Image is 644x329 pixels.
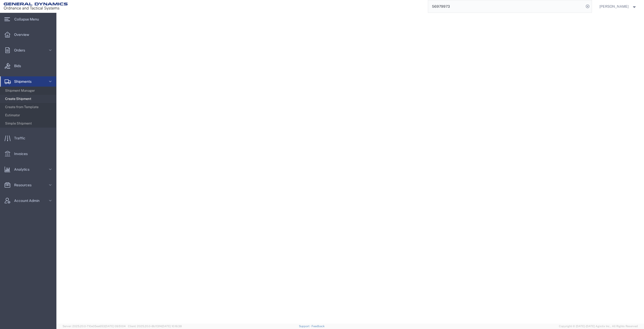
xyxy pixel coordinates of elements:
[0,76,56,87] a: Shipments
[5,118,53,129] span: Simple Shipment
[0,164,56,174] a: Analytics
[105,325,126,328] span: [DATE] 09:51:04
[599,3,637,9] button: [PERSON_NAME]
[128,325,182,328] span: Client: 2025.20.0-8b113f4
[599,4,629,9] span: Russell Borum
[162,325,182,328] span: [DATE] 10:16:38
[299,325,312,328] a: Support
[0,29,56,40] a: Overview
[14,76,35,87] span: Shipments
[0,196,56,206] a: Account Admin
[0,180,56,190] a: Resources
[14,61,25,71] span: Bids
[0,133,56,143] a: Traffic
[14,133,29,143] span: Traffic
[428,0,584,13] input: Search for shipment number, reference number
[56,13,644,324] iframe: FS Legacy Container
[14,14,43,24] span: Collapse Menu
[14,180,35,190] span: Resources
[5,86,53,96] span: Shipment Manager
[14,149,31,159] span: Invoices
[0,45,56,55] a: Orders
[14,164,33,174] span: Analytics
[14,196,43,206] span: Account Admin
[63,325,126,328] span: Server: 2025.20.0-710e05ee653
[14,45,29,55] span: Orders
[559,324,638,328] span: Copyright © [DATE]-[DATE] Agistix Inc., All Rights Reserved
[311,325,325,328] a: Feedback
[5,110,53,120] span: Estimator
[14,29,33,40] span: Overview
[5,102,53,112] span: Create from Template
[0,61,56,71] a: Bids
[5,94,53,104] span: Create Shipment
[0,149,56,159] a: Invoices
[4,3,68,10] img: logo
